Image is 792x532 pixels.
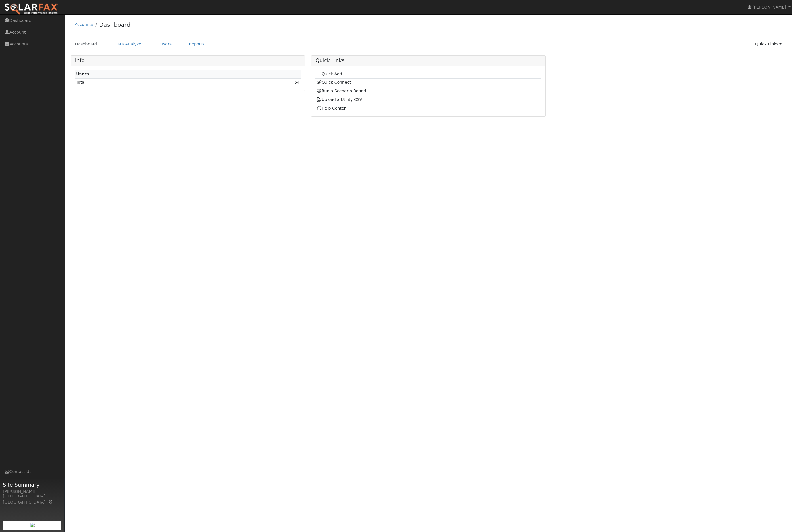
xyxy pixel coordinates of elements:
[3,481,62,489] span: Site Summary
[3,493,62,505] div: [GEOGRAPHIC_DATA], [GEOGRAPHIC_DATA]
[3,489,62,495] div: [PERSON_NAME]
[751,39,786,49] a: Quick Links
[30,523,35,527] img: retrieve
[4,3,58,15] img: SolarFax
[71,39,102,49] a: Dashboard
[48,500,54,504] a: Map
[110,39,147,49] a: Data Analyzer
[156,39,176,49] a: Users
[75,22,93,27] a: Accounts
[99,21,131,28] a: Dashboard
[184,39,209,49] a: Reports
[752,5,786,9] span: [PERSON_NAME]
